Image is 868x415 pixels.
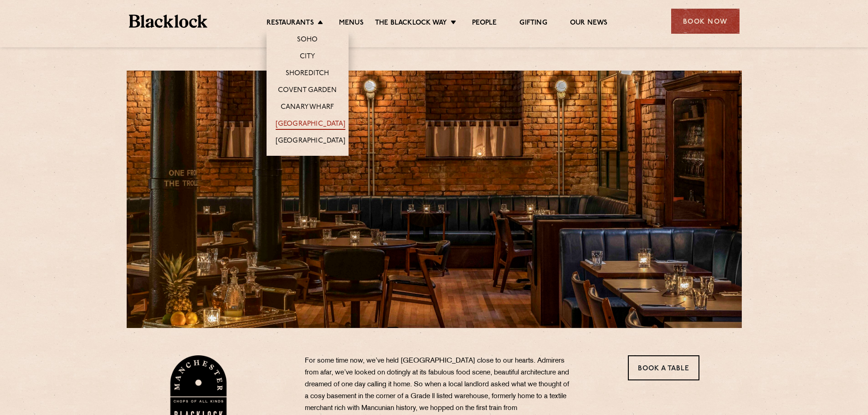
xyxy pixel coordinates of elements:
[129,15,208,28] img: BL_Textured_Logo-footer-cropped.svg
[570,19,608,29] a: Our News
[472,19,497,29] a: People
[267,19,314,29] a: Restaurants
[300,52,315,62] a: City
[628,355,699,380] a: Book a Table
[671,9,740,34] div: Book Now
[281,103,334,113] a: Canary Wharf
[278,86,337,96] a: Covent Garden
[375,19,447,29] a: The Blacklock Way
[297,36,318,46] a: Soho
[339,19,364,29] a: Menus
[519,19,547,29] a: Gifting
[276,137,345,147] a: [GEOGRAPHIC_DATA]
[276,120,345,130] a: [GEOGRAPHIC_DATA]
[286,69,329,79] a: Shoreditch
